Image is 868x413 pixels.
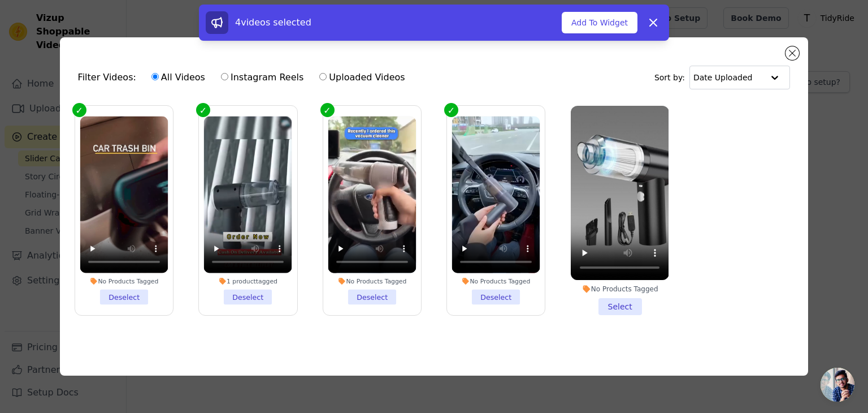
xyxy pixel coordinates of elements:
[328,277,416,285] div: No Products Tagged
[654,66,791,89] div: Sort by:
[78,64,411,91] div: Filter Videos:
[319,70,405,85] label: Uploaded Videos
[821,368,854,402] a: Open chat
[452,277,540,285] div: No Products Tagged
[235,17,311,28] span: 4 videos selected
[204,277,292,285] div: 1 product tagged
[785,46,799,60] button: Close modal
[151,70,206,85] label: All Videos
[80,277,168,285] div: No Products Tagged
[571,285,669,294] div: No Products Tagged
[562,12,637,33] button: Add To Widget
[220,70,304,85] label: Instagram Reels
